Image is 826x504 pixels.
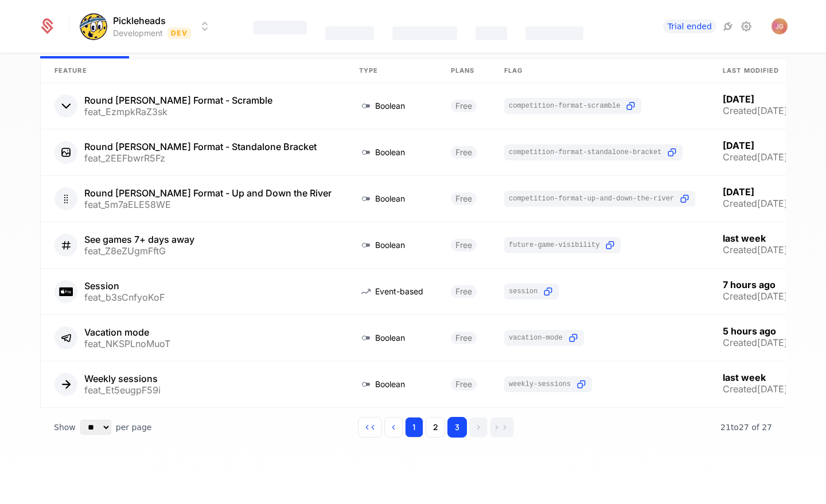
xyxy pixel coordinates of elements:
button: Go to page 2 [426,417,445,438]
button: Go to last page [490,417,514,438]
div: Companies [392,26,457,40]
div: Table pagination [40,408,786,447]
button: Open user button [772,18,788,34]
span: Dev [167,27,191,39]
span: 27 [720,423,772,432]
div: Page navigation [358,417,514,438]
button: Go to previous page [384,417,403,438]
div: Components [525,26,583,40]
th: Feature [41,59,345,83]
a: Trial ended [663,19,716,33]
a: Integrations [721,19,735,33]
button: Go to page 1 [405,417,423,438]
span: 21 to 27 of [720,423,762,432]
button: Go to page 3 [447,417,467,438]
img: Jeff Gordon [772,18,788,34]
th: Plans [437,59,490,83]
button: Go to first page [358,417,382,438]
th: Type [345,59,437,83]
div: Catalog [325,26,374,40]
div: Events [476,26,506,40]
a: Settings [739,19,753,33]
span: per page [116,422,152,433]
span: Pickleheads [113,14,166,27]
button: Select environment [83,14,212,39]
img: Pickleheads [80,13,107,40]
div: Features [254,21,307,34]
select: Select page size [80,420,111,435]
span: Show [54,422,76,433]
th: Flag [490,59,709,83]
button: Go to next page [469,417,488,438]
div: Development [113,27,163,39]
